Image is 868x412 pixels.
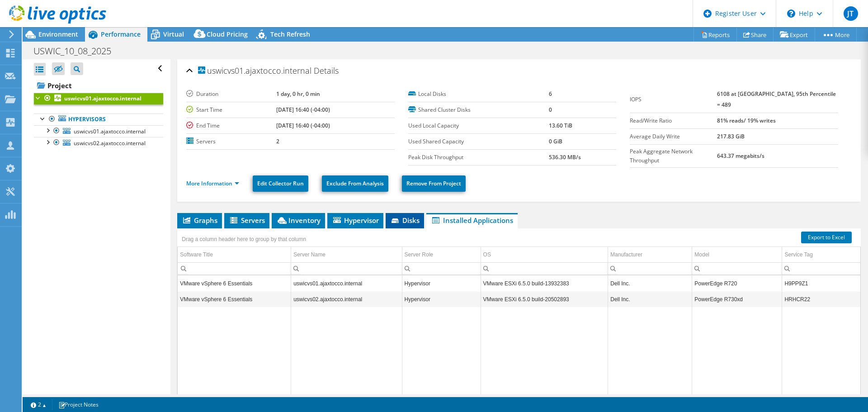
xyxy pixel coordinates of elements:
label: Average Daily Write [630,132,717,141]
td: Column Manufacturer, Value Dell Inc. [608,275,692,291]
a: 2 [24,399,52,410]
div: Model [694,249,709,260]
td: Column Model, Value PowerEdge R720 [692,275,782,291]
td: Column Software Title, Filter cell [178,262,291,275]
span: Servers [229,216,265,225]
span: uswicvs01.ajaxtocco.internal [198,66,311,76]
label: Used Local Capacity [408,121,549,130]
a: Export [773,28,815,42]
td: Column Service Tag, Value HRHCR22 [782,291,860,307]
td: Column Service Tag, Value H9PP9Z1 [782,275,860,291]
span: Hypervisor [332,216,379,225]
b: 2 [276,137,279,145]
a: More Information [186,180,239,187]
span: Cloud Pricing [207,30,248,38]
b: uswicvs01.ajaxtocco.internal [64,95,142,102]
td: Model Column [692,247,782,263]
svg: \n [787,9,795,18]
td: Column Server Name, Filter cell [291,262,402,275]
b: 1 day, 0 hr, 0 min [276,90,320,98]
td: Column OS, Filter cell [481,262,608,275]
b: 13.60 TiB [549,122,572,129]
td: Server Name Column [291,247,402,263]
span: Virtual [163,30,184,38]
span: uswicvs02.ajaxtocco.internal [74,139,146,147]
span: Inventory [276,216,321,225]
label: IOPS [630,95,717,104]
td: OS Column [481,247,608,263]
div: OS [483,249,491,260]
span: Installed Applications [431,216,513,225]
td: Column Model, Filter cell [692,262,782,275]
div: Drag a column header here to group by that column [179,233,308,246]
div: Server Role [405,249,433,260]
label: Servers [186,137,276,146]
td: Server Role Column [402,247,481,263]
td: Column Service Tag, Filter cell [782,262,860,275]
div: Manufacturer [610,249,642,260]
td: Manufacturer Column [608,247,692,263]
td: Software Title Column [178,247,291,263]
span: Graphs [182,216,217,225]
label: Duration [186,90,276,99]
a: Remove From Project [402,175,466,192]
label: Used Shared Capacity [408,137,549,146]
td: Column Software Title, Value VMware vSphere 6 Essentials [178,291,291,307]
span: uswicvs01.ajaxtocco.internal [74,128,146,135]
span: Performance [101,30,141,38]
div: Service Tag [784,249,812,260]
b: 6 [549,90,552,98]
a: Edit Collector Run [253,175,308,192]
div: Server Name [293,249,325,260]
b: 6108 at [GEOGRAPHIC_DATA], 95th Percentile = 489 [717,90,836,109]
td: Column Manufacturer, Filter cell [608,262,692,275]
td: Service Tag Column [782,247,860,263]
td: Column Manufacturer, Value Dell Inc. [608,291,692,307]
td: Column Server Role, Filter cell [402,262,481,275]
b: 0 [549,106,552,114]
td: Column Server Role, Value Hypervisor [402,275,481,291]
h1: USWIC_10_08_2025 [29,46,125,56]
span: Tech Refresh [270,30,310,38]
label: Peak Aggregate Network Throughput [630,147,717,165]
b: 0 GiB [549,137,562,145]
a: More [815,28,857,42]
b: 217.83 GiB [717,133,745,140]
a: Project [34,78,163,93]
a: Hypervisors [34,114,163,125]
td: Column OS, Value VMware ESXi 6.5.0 build-13932383 [481,275,608,291]
a: Project Notes [52,399,105,410]
td: Column Model, Value PowerEdge R730xd [692,291,782,307]
b: 536.30 MB/s [549,153,581,161]
b: [DATE] 16:40 (-04:00) [276,122,330,129]
label: Start Time [186,105,276,114]
label: Shared Cluster Disks [408,105,549,114]
td: Column Server Name, Value uswicvs01.ajaxtocco.internal [291,275,402,291]
a: uswicvs01.ajaxtocco.internal [34,125,163,137]
a: Export to Excel [801,232,852,243]
td: Column Server Role, Value Hypervisor [402,291,481,307]
span: JT [844,6,858,21]
a: uswicvs02.ajaxtocco.internal [34,137,163,149]
label: Peak Disk Throughput [408,153,549,162]
div: Software Title [180,249,213,260]
b: [DATE] 16:40 (-04:00) [276,106,330,114]
a: Reports [693,28,737,42]
td: Column OS, Value VMware ESXi 6.5.0 build-20502893 [481,291,608,307]
td: Column Server Name, Value uswicvs02.ajaxtocco.internal [291,291,402,307]
label: Local Disks [408,90,549,99]
td: Column Software Title, Value VMware vSphere 6 Essentials [178,275,291,291]
label: End Time [186,121,276,130]
b: 81% reads/ 19% writes [717,117,776,124]
span: Details [314,65,339,76]
a: uswicvs01.ajaxtocco.internal [34,93,163,104]
a: Exclude From Analysis [322,175,388,192]
label: Read/Write Ratio [630,116,717,125]
span: Environment [38,30,78,38]
b: 643.37 megabits/s [717,152,764,160]
span: Disks [390,216,420,225]
a: Share [736,28,774,42]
